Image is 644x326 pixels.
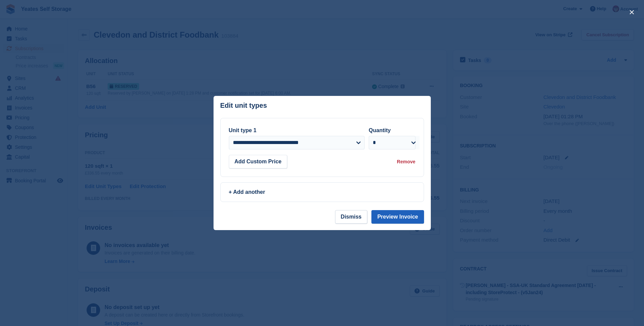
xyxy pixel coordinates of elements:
[229,127,257,133] label: Unit type 1
[369,127,391,133] label: Quantity
[220,182,424,202] a: + Add another
[397,158,415,165] div: Remove
[371,210,424,224] button: Preview Invoice
[229,155,288,168] button: Add Custom Price
[626,7,637,18] button: close
[220,102,267,109] p: Edit unit types
[335,210,367,224] button: Dismiss
[229,188,416,196] div: + Add another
